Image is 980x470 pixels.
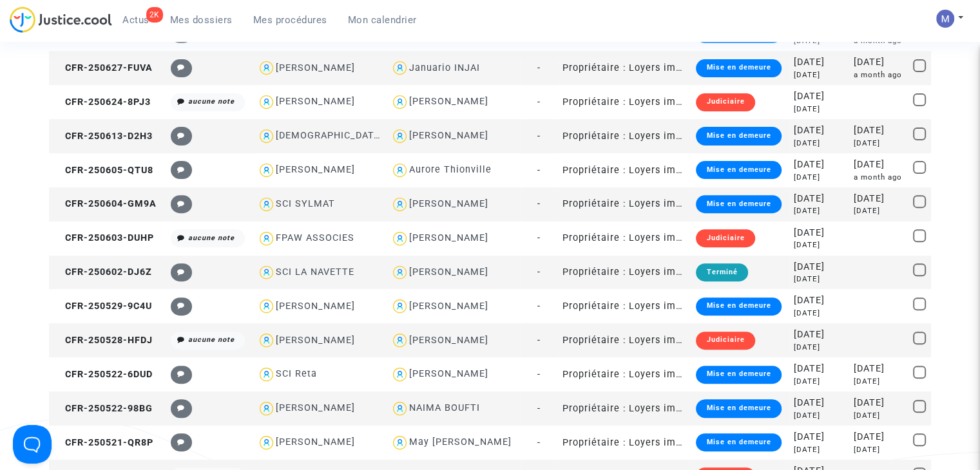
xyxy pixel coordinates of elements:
div: [DEMOGRAPHIC_DATA][PERSON_NAME] [276,130,463,141]
span: CFR-250605-QTU8 [53,165,153,176]
div: [DATE] [794,444,844,455]
a: Mes dossiers [160,10,243,30]
div: [PERSON_NAME] [409,130,488,141]
div: [PERSON_NAME] [409,232,488,243]
img: icon-user.svg [257,399,276,418]
td: Propriétaire : Loyers impayés/Charges impayées [558,391,691,426]
span: - [537,403,541,414]
div: [DATE] [794,430,844,444]
img: icon-user.svg [390,365,409,384]
img: jc-logo.svg [10,6,112,33]
div: a month ago [853,172,903,183]
div: Terminé [696,263,747,281]
div: [DATE] [794,104,844,115]
span: CFR-250613-D2H3 [53,131,153,142]
div: [DATE] [853,205,903,216]
div: Judiciaire [696,332,754,350]
div: [DATE] [794,410,844,421]
span: - [537,165,541,176]
img: icon-user.svg [257,331,276,350]
img: icon-user.svg [390,127,409,146]
span: CFR-250522-98BG [53,403,153,414]
img: icon-user.svg [390,297,409,315]
span: CFR-250521-QR8P [53,437,153,448]
span: CFR-250603-DUHP [53,232,154,243]
img: icon-user.svg [257,93,276,111]
div: [DATE] [794,205,844,216]
td: Propriétaire : Loyers impayés/Charges impayées [558,426,691,460]
a: Mes procédures [243,10,338,30]
div: [PERSON_NAME] [276,437,355,447]
span: CFR-250624-8PJ3 [53,97,151,108]
div: [DATE] [794,294,844,308]
img: icon-user.svg [257,195,276,214]
img: icon-user.svg [257,297,276,315]
img: icon-user.svg [390,161,409,180]
span: - [537,198,541,209]
div: Aurore Thionville [409,164,492,175]
img: icon-user.svg [257,161,276,180]
div: [DATE] [853,430,903,444]
div: [PERSON_NAME] [276,96,355,107]
div: [DATE] [794,328,844,342]
td: Propriétaire : Loyers impayés/Charges impayées [558,323,691,357]
img: icon-user.svg [257,365,276,384]
div: NAIMA BOUFTI [409,402,480,413]
td: Propriétaire : Loyers impayés/Charges impayées [558,85,691,119]
div: [DATE] [794,172,844,183]
div: [DATE] [794,260,844,274]
div: [PERSON_NAME] [276,335,355,346]
div: [DATE] [794,274,844,285]
span: CFR-250528-HFDJ [53,335,153,346]
img: icon-user.svg [257,263,276,282]
td: Propriétaire : Loyers impayés/Charges impayées [558,51,691,85]
i: aucune note [188,335,235,344]
img: icon-user.svg [390,195,409,214]
span: - [537,369,541,380]
div: [PERSON_NAME] [409,335,488,346]
div: [DATE] [794,70,844,80]
span: Mes procédures [253,14,327,26]
div: Mise en demeure [696,195,781,213]
span: CFR-250627-FUVA [53,62,153,73]
div: [PERSON_NAME] [409,96,488,107]
div: Mise en demeure [696,366,781,384]
div: [DATE] [794,376,844,387]
div: [DATE] [853,396,903,410]
span: - [537,131,541,142]
div: [DATE] [794,124,844,138]
img: icon-user.svg [390,59,409,77]
span: - [537,335,541,346]
span: Mon calendrier [348,14,417,26]
img: icon-user.svg [390,93,409,111]
div: [DATE] [853,158,903,172]
img: icon-user.svg [257,433,276,452]
img: icon-user.svg [390,331,409,350]
div: [DATE] [794,226,844,240]
div: [DATE] [794,158,844,172]
a: 2KActus [112,10,160,30]
div: SCI Reta [276,368,317,379]
div: Judiciaire [696,229,754,247]
div: Mise en demeure [696,399,781,417]
div: SCI SYLMAT [276,198,335,209]
div: [DATE] [794,138,844,149]
div: [DATE] [853,410,903,421]
div: [DATE] [794,308,844,319]
div: [PERSON_NAME] [409,267,488,277]
span: CFR-250529-9C4U [53,301,152,312]
div: [DATE] [853,362,903,376]
img: AAcHTtesyyZjLYJxzrkRG5BOJsapQ6nO-85ChvdZAQ62n80C=s96-c [936,10,954,28]
img: icon-user.svg [257,127,276,146]
span: - [537,232,541,243]
td: Propriétaire : Loyers impayés/Charges impayées [558,221,691,256]
span: Actus [122,14,149,26]
div: [PERSON_NAME] [409,301,488,312]
span: CFR-250522-6DUD [53,369,153,380]
img: icon-user.svg [390,229,409,248]
i: aucune note [188,97,235,106]
i: aucune note [188,234,235,242]
div: [DATE] [794,396,844,410]
div: [PERSON_NAME] [276,402,355,413]
div: [DATE] [853,376,903,387]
